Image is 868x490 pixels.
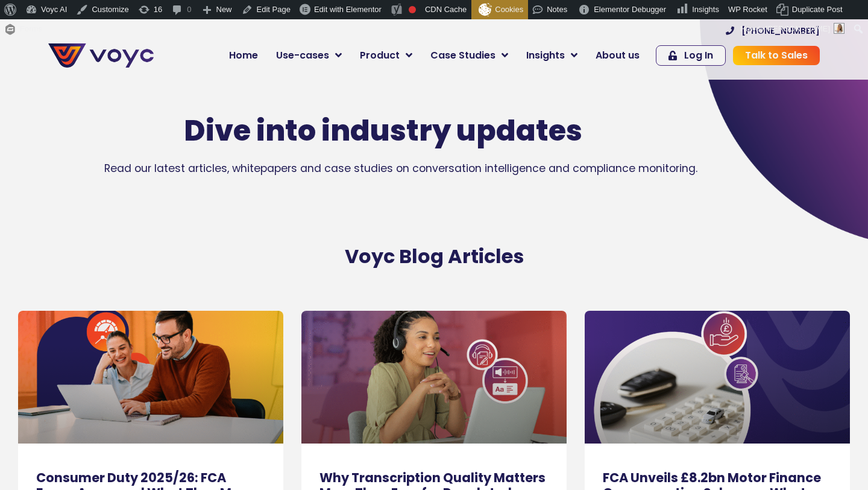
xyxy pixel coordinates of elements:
[684,51,713,60] span: Log In
[276,48,329,63] span: Use-cases
[430,48,495,63] span: Case Studies
[48,113,717,148] h1: Dive into industry updates
[733,46,820,65] a: Talk to Sales
[736,19,849,39] a: Howdy,
[314,5,382,14] span: Edit with Elementor
[587,43,649,68] a: About us
[421,43,517,68] a: Case Studies
[656,45,726,66] a: Log In
[745,51,808,60] span: Talk to Sales
[596,48,640,63] span: About us
[220,43,267,68] a: Home
[766,24,830,33] span: [PERSON_NAME]
[351,43,421,68] a: Product
[48,161,753,176] p: Read our latest articles, whitepapers and case studies on conversation intelligence and complianc...
[517,43,587,68] a: Insights
[409,6,416,13] div: Focus keyphrase not set
[90,245,778,268] h2: Voyc Blog Articles
[526,48,565,63] span: Insights
[229,48,258,63] span: Home
[726,27,820,35] a: [PHONE_NUMBER]
[360,48,400,63] span: Product
[48,43,154,68] img: voyc-full-logo
[20,19,42,39] span: Forms
[267,43,351,68] a: Use-cases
